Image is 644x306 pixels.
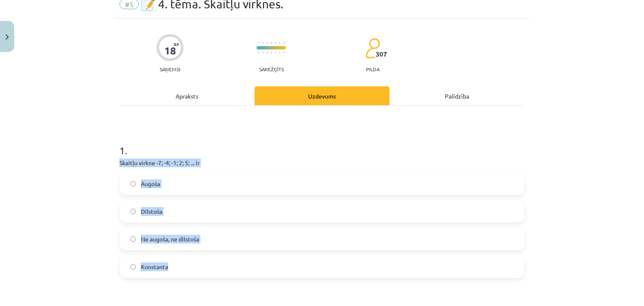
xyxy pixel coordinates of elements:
img: icon-short-line-57e1e144782c952c97e751825c79c345078a6d821885a25fce030b3d8c18986b.svg [271,52,272,54]
img: icon-short-line-57e1e144782c952c97e751825c79c345078a6d821885a25fce030b3d8c18986b.svg [258,42,259,44]
span: 307 [376,50,387,58]
img: icon-short-line-57e1e144782c952c97e751825c79c345078a6d821885a25fce030b3d8c18986b.svg [258,52,259,54]
img: icon-short-line-57e1e144782c952c97e751825c79c345078a6d821885a25fce030b3d8c18986b.svg [267,52,267,54]
p: Saņemsi [156,66,184,72]
p: Skaitļu virkne -7; -4; -1; 2; 5; ... ir [119,158,525,167]
img: icon-short-line-57e1e144782c952c97e751825c79c345078a6d821885a25fce030b3d8c18986b.svg [267,42,267,44]
div: Palīdzība [390,86,525,105]
div: Uzdevums [254,86,390,105]
div: 18 [164,45,176,57]
img: icon-short-line-57e1e144782c952c97e751825c79c345078a6d821885a25fce030b3d8c18986b.svg [271,42,272,44]
span: Augoša [141,179,160,188]
input: Augoša [130,181,136,187]
p: Sarežģīts [259,66,284,72]
img: icon-short-line-57e1e144782c952c97e751825c79c345078a6d821885a25fce030b3d8c18986b.svg [262,52,263,54]
input: Konstanta [130,264,136,270]
img: icon-short-line-57e1e144782c952c97e751825c79c345078a6d821885a25fce030b3d8c18986b.svg [283,42,284,44]
img: icon-short-line-57e1e144782c952c97e751825c79c345078a6d821885a25fce030b3d8c18986b.svg [283,52,284,54]
span: Ne augoša, ne dilstoša [141,235,199,244]
img: icon-close-lesson-0947bae3869378f0d4975bcd49f059093ad1ed9edebbc8119c70593378902aed.svg [5,34,9,40]
p: pilda [366,66,379,72]
input: Dilstoša [130,209,136,214]
img: icon-short-line-57e1e144782c952c97e751825c79c345078a6d821885a25fce030b3d8c18986b.svg [262,42,263,44]
span: XP [174,42,179,47]
span: Konstanta [141,262,168,271]
img: students-c634bb4e5e11cddfef0936a35e636f08e4e9abd3cc4e673bd6f9a4125e45ecb1.svg [365,38,380,59]
h1: 1 . [119,130,525,156]
img: icon-short-line-57e1e144782c952c97e751825c79c345078a6d821885a25fce030b3d8c18986b.svg [279,42,280,44]
img: icon-short-line-57e1e144782c952c97e751825c79c345078a6d821885a25fce030b3d8c18986b.svg [279,52,280,54]
div: Apraksts [119,86,254,105]
input: Ne augoša, ne dilstoša [130,236,136,242]
img: icon-short-line-57e1e144782c952c97e751825c79c345078a6d821885a25fce030b3d8c18986b.svg [275,52,276,54]
span: Dilstoša [141,207,162,216]
img: icon-short-line-57e1e144782c952c97e751825c79c345078a6d821885a25fce030b3d8c18986b.svg [275,42,276,44]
